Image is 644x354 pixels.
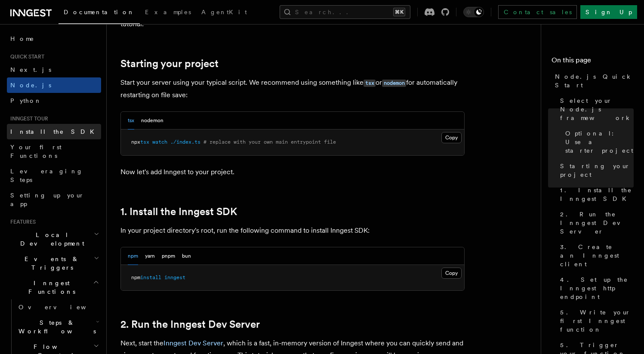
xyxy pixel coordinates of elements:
button: yarn [145,247,155,265]
span: Setting up your app [10,192,84,207]
a: AgentKit [196,3,252,23]
span: # replace with your own main entrypoint file [203,139,336,145]
p: Start your server using your typical script. We recommend using something like or for automatical... [120,77,465,101]
button: Search...⌘K [280,5,410,19]
a: 3. Create an Inngest client [557,239,634,272]
button: Inngest Functions [7,275,101,299]
button: bun [182,247,191,265]
span: ./index.ts [170,139,200,145]
span: 1. Install the Inngest SDK [560,186,634,203]
a: Python [7,93,101,108]
a: Node.js [7,77,101,93]
span: inngest [164,274,185,280]
span: Optional: Use a starter project [565,129,634,155]
a: Contact sales [498,5,577,19]
h4: On this page [552,55,634,69]
a: Documentation [59,3,140,24]
span: Quick start [7,53,44,60]
span: Local Development [7,231,94,248]
span: Features [7,219,36,225]
span: Starting your project [560,162,634,179]
button: Copy [441,132,462,143]
span: Home [10,34,34,43]
span: Python [10,97,42,104]
span: Install the SDK [10,128,99,135]
span: tsx [140,139,149,145]
p: In your project directory's root, run the following command to install Inngest SDK: [120,225,465,237]
span: AgentKit [201,9,247,15]
kbd: ⌘K [393,8,405,16]
a: Examples [140,3,196,23]
code: tsx [364,80,376,87]
a: Node.js Quick Start [552,69,634,93]
span: Your first Functions [10,144,62,159]
span: Next.js [10,66,51,73]
span: Overview [18,304,107,311]
span: Examples [145,9,191,15]
a: Overview [15,299,101,315]
a: Home [7,31,101,46]
a: 2. Run the Inngest Dev Server [120,318,260,330]
span: 3. Create an Inngest client [560,243,634,268]
button: tsx [128,112,134,129]
span: npx [131,139,140,145]
span: Inngest tour [7,115,48,122]
span: 5. Write your first Inngest function [560,308,634,334]
a: nodemon [382,78,406,86]
span: watch [152,139,167,145]
span: 4. Set up the Inngest http endpoint [560,275,634,301]
span: install [140,274,161,280]
a: Setting up your app [7,188,101,212]
a: Leveraging Steps [7,163,101,188]
a: Next.js [7,62,101,77]
span: Inngest Functions [7,279,93,296]
span: Documentation [64,9,135,15]
span: Select your Node.js framework [560,96,634,122]
span: Steps & Workflows [15,318,96,336]
a: 1. Install the Inngest SDK [120,206,237,218]
a: Inngest Dev Server [163,339,223,347]
p: Now let's add Inngest to your project. [120,166,465,178]
span: 2. Run the Inngest Dev Server [560,210,634,236]
a: Starting your project [557,158,634,182]
button: nodemon [141,112,163,129]
a: 1. Install the Inngest SDK [557,182,634,206]
span: npm [131,274,140,280]
button: Events & Triggers [7,251,101,275]
button: npm [128,247,138,265]
button: Toggle dark mode [463,7,484,17]
span: Node.js Quick Start [555,72,634,89]
span: Events & Triggers [7,255,94,272]
a: Starting your project [120,58,219,70]
code: nodemon [382,80,406,87]
button: Local Development [7,227,101,251]
a: Install the SDK [7,124,101,139]
a: 5. Write your first Inngest function [557,305,634,337]
a: Your first Functions [7,139,101,163]
a: Optional: Use a starter project [562,126,634,158]
button: Steps & Workflows [15,315,101,339]
a: Select your Node.js framework [557,93,634,126]
button: pnpm [162,247,175,265]
a: 2. Run the Inngest Dev Server [557,206,634,239]
a: tsx [364,78,376,86]
a: 4. Set up the Inngest http endpoint [557,272,634,305]
a: Sign Up [580,5,637,19]
button: Copy [441,268,462,279]
span: Leveraging Steps [10,168,83,183]
span: Node.js [10,82,51,89]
